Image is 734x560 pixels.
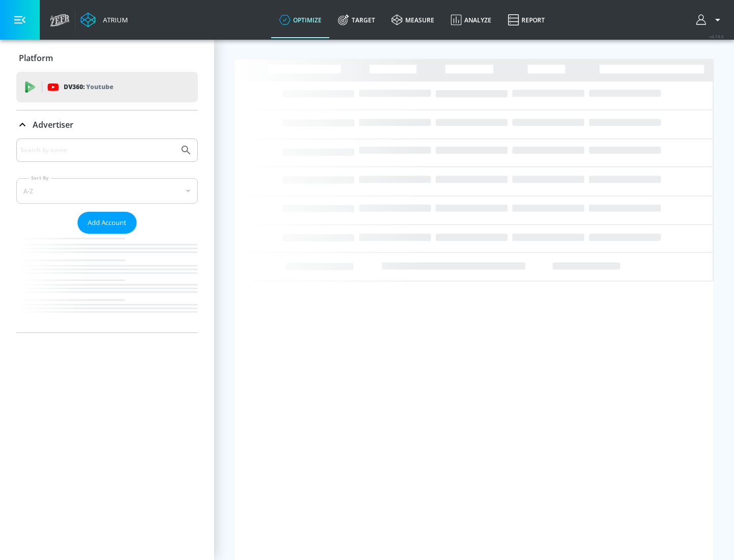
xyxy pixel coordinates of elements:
[383,2,442,38] a: measure
[77,212,137,234] button: Add Account
[330,2,383,38] a: Target
[20,144,175,157] input: Search by name
[33,119,73,130] p: Advertiser
[81,12,128,27] a: Atrium
[16,138,198,332] div: Advertiser
[16,178,198,204] div: A-Z
[442,2,500,38] a: Analyze
[500,2,553,38] a: Report
[86,81,113,92] p: Youtube
[271,2,330,38] a: optimize
[19,52,53,64] p: Platform
[64,81,113,93] p: DV360:
[16,110,198,139] div: Advertiser
[710,34,724,39] span: v 4.19.0
[16,234,198,332] nav: list of Advertiser
[99,15,128,24] div: Atrium
[88,217,126,229] span: Add Account
[29,175,51,181] label: Sort By
[16,72,198,102] div: DV360: Youtube
[16,44,198,72] div: Platform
